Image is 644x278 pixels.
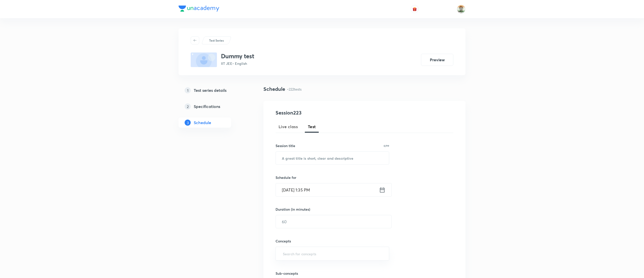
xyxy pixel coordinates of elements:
span: Test [308,124,316,130]
a: Company Logo [179,6,219,13]
h5: Specifications [194,103,220,109]
h6: Session title [276,143,295,148]
p: Test Series [209,38,224,43]
h6: Duration (in minutes) [276,207,310,212]
button: avatar [411,5,419,13]
h4: Session 223 [276,109,368,117]
img: fallback-thumbnail.png [191,52,217,67]
input: 60 [276,215,391,228]
p: 2 [185,103,191,109]
img: Ram Mohan Raav [457,5,465,13]
p: 0/99 [384,145,389,147]
button: Open [386,253,387,254]
a: 2Specifications [179,101,247,112]
p: IIT JEE • English [221,61,254,66]
input: A great title is short, clear and descriptive [276,152,389,164]
h6: Concepts [276,238,389,244]
h6: Sub-concepts [276,271,389,276]
img: avatar [412,7,417,11]
span: Live class [279,124,298,130]
h5: Schedule [194,120,211,126]
img: Company Logo [179,6,219,12]
h3: Dummy test [221,52,254,60]
input: Search for concepts [282,249,383,258]
button: Preview [421,54,453,66]
h5: Test series details [194,87,227,93]
a: 1Test series details [179,85,247,95]
h4: Schedule [263,85,285,93]
p: • 222 tests [287,87,302,92]
p: 1 [185,87,191,93]
p: 3 [185,120,191,126]
h6: Schedule for [276,175,389,180]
